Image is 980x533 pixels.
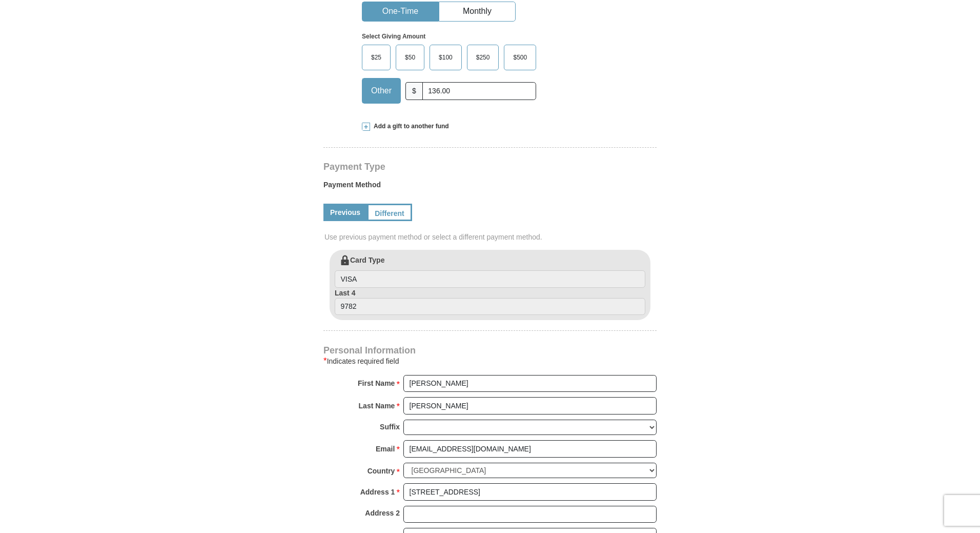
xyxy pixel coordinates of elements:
[323,355,657,367] div: Indicates required field
[366,83,397,98] span: Other
[360,485,395,499] strong: Address 1
[422,82,536,100] input: Other Amount
[439,2,515,21] button: Monthly
[335,255,645,288] label: Card Type
[323,204,367,221] a: Previous
[324,232,658,242] span: Use previous payment method or select a different payment method.
[380,420,400,434] strong: Suffix
[366,50,386,65] span: $25
[335,270,645,288] input: Card Type
[508,50,532,65] span: $500
[359,399,395,413] strong: Last Name
[400,50,420,65] span: $50
[471,50,495,65] span: $250
[370,122,449,131] span: Add a gift to another fund
[367,204,412,221] a: Different
[376,442,395,456] strong: Email
[335,288,645,315] label: Last 4
[335,298,645,315] input: Last 4
[365,506,400,520] strong: Address 2
[323,163,657,171] h4: Payment Type
[434,50,458,65] span: $100
[362,2,438,21] button: One-Time
[358,376,395,390] strong: First Name
[323,180,657,195] label: Payment Method
[323,346,657,354] h4: Personal Information
[367,464,395,478] strong: Country
[405,82,423,100] span: $
[362,33,425,40] strong: Select Giving Amount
